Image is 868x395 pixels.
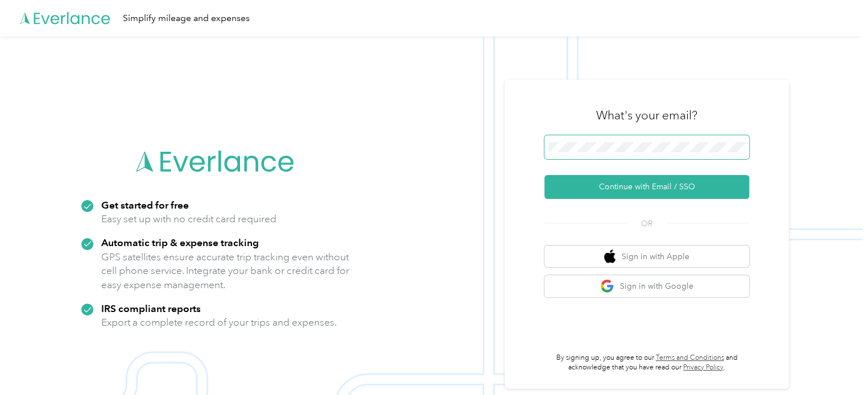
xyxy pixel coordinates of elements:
[101,236,259,248] strong: Automatic trip & expense tracking
[604,250,615,264] img: apple logo
[544,246,749,268] button: apple logoSign in with Apple
[544,353,749,373] p: By signing up, you agree to our and acknowledge that you have read our .
[123,11,250,26] div: Simplify mileage and expenses
[101,212,276,226] p: Easy set up with no credit card required
[596,107,697,123] h3: What's your email?
[683,363,724,372] a: Privacy Policy
[101,302,201,314] strong: IRS compliant reports
[544,175,749,199] button: Continue with Email / SSO
[101,315,337,330] p: Export a complete record of your trips and expenses.
[101,250,350,292] p: GPS satellites ensure accurate trip tracking even without cell phone service. Integrate your bank...
[600,279,614,293] img: google logo
[544,275,749,297] button: google logoSign in with Google
[627,218,667,230] span: OR
[101,199,189,211] strong: Get started for free
[656,354,724,362] a: Terms and Conditions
